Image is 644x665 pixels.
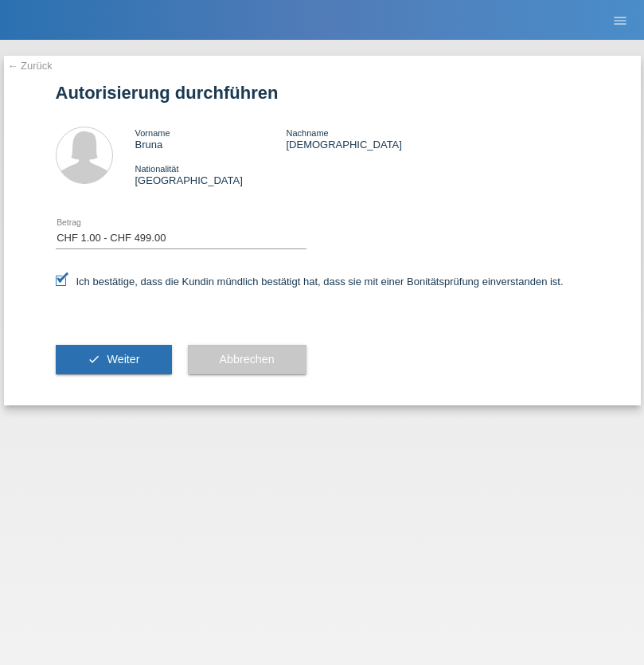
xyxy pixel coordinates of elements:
i: menu [612,13,628,29]
a: menu [604,15,636,25]
span: Abbrechen [220,353,275,366]
label: Ich bestätige, dass die Kundin mündlich bestätigt hat, dass sie mit einer Bonitätsprüfung einvers... [56,276,564,288]
a: ← Zurück [8,60,53,72]
div: Bruna [135,127,287,151]
span: Nachname [286,128,328,138]
span: Vorname [135,128,170,138]
button: check Weiter [56,345,172,375]
h1: Autorisierung durchführen [56,83,589,103]
div: [GEOGRAPHIC_DATA] [135,162,287,186]
span: Weiter [107,353,139,366]
i: check [88,353,100,366]
span: Nationalität [135,164,179,174]
div: [DEMOGRAPHIC_DATA] [286,127,437,151]
button: Abbrechen [188,345,306,375]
